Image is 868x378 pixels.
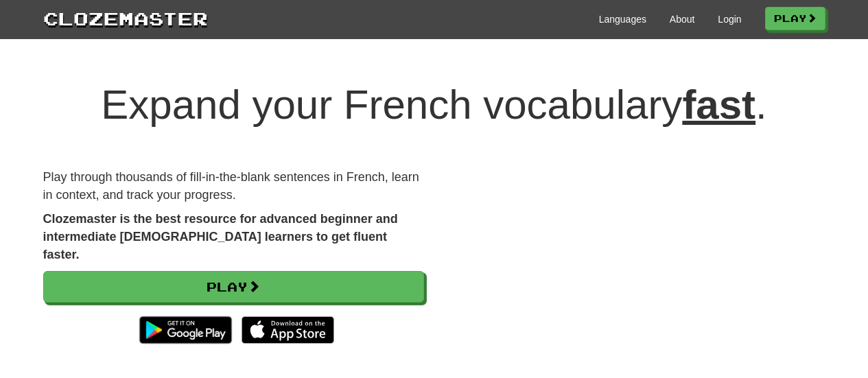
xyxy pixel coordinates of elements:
a: Play [43,271,424,303]
img: Download_on_the_App_Store_Badge_US-UK_135x40-25178aeef6eb6b83b96f5f2d004eda3bffbb37122de64afbaef7... [242,316,334,344]
a: Play [765,7,825,30]
u: fast [682,82,755,128]
h1: Expand your French vocabulary . [43,82,825,128]
img: Get it on Google Play [132,309,239,351]
a: About [670,12,695,26]
strong: Clozemaster is the best resource for advanced beginner and intermediate [DEMOGRAPHIC_DATA] learne... [43,212,398,261]
a: Clozemaster [43,5,208,31]
a: Login [718,12,741,26]
p: Play through thousands of fill-in-the-blank sentences in French, learn in context, and track your... [43,169,424,204]
a: Languages [599,12,646,26]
